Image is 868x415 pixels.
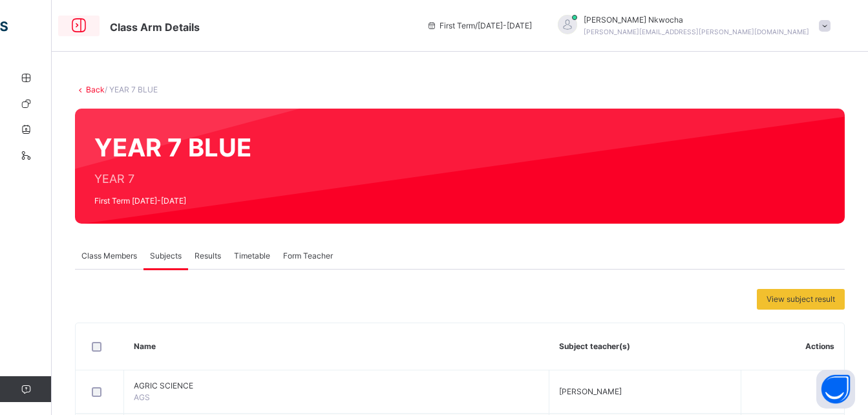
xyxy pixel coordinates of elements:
span: Form Teacher [283,250,333,262]
span: Class Arm Details [110,21,200,34]
th: Subject teacher(s) [549,323,741,370]
span: / YEAR 7 BLUE [105,85,158,94]
span: Class Members [81,250,137,262]
span: Timetable [234,250,270,262]
span: Subjects [150,250,182,262]
th: Actions [741,323,844,370]
span: [PERSON_NAME] Nkwocha [584,14,809,26]
span: View subject result [767,293,835,305]
span: Results [195,250,221,262]
a: Back [86,85,105,94]
span: [PERSON_NAME][EMAIL_ADDRESS][PERSON_NAME][DOMAIN_NAME] [584,28,809,36]
span: [PERSON_NAME] [559,387,622,396]
div: ChisomNkwocha [545,14,837,37]
button: Open asap [816,370,855,409]
span: AGS [134,392,150,402]
span: AGRIC SCIENCE [134,380,539,392]
th: Name [124,323,549,370]
span: session/term information [427,20,532,32]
